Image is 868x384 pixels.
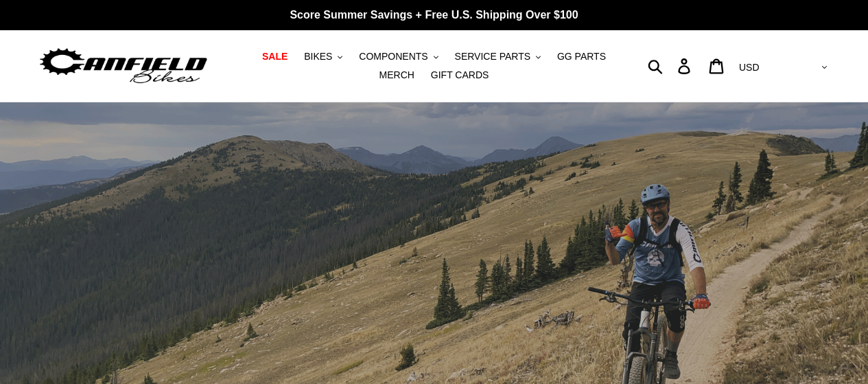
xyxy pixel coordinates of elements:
a: SALE [255,47,294,66]
span: COMPONENTS [359,51,427,63]
span: SERVICE PARTS [455,51,530,63]
a: GIFT CARDS [424,66,496,84]
button: SERVICE PARTS [448,47,548,66]
span: GIFT CARDS [431,69,489,81]
button: COMPONENTS [352,47,445,66]
img: Canfield Bikes [38,45,209,88]
span: GG PARTS [557,51,606,63]
span: MERCH [379,69,414,81]
span: BIKES [304,51,332,63]
span: SALE [262,51,288,63]
a: MERCH [373,66,421,84]
a: GG PARTS [550,47,613,66]
button: BIKES [297,47,349,66]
